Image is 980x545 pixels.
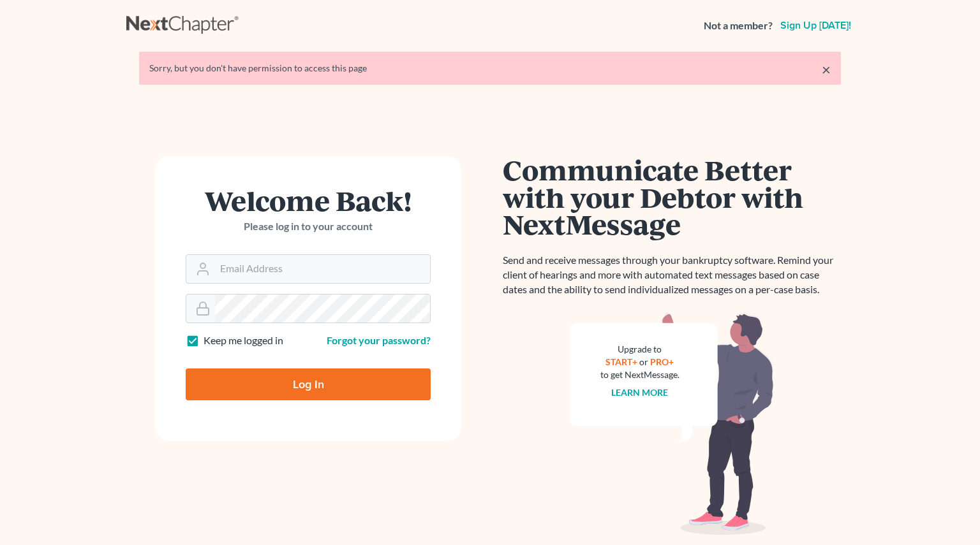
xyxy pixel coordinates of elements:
[822,62,831,77] a: ×
[612,387,669,398] a: Learn more
[600,368,679,381] div: to get NextMessage.
[704,18,773,33] strong: Not a member?
[149,62,831,75] div: Sorry, but you don't have permission to access this page
[186,187,431,214] h1: Welcome Back!
[186,219,431,234] p: Please log in to your account
[651,356,674,367] a: PRO+
[186,368,431,400] input: Log In
[778,20,854,31] a: Sign up [DATE]!
[327,334,431,346] a: Forgot your password?
[570,312,774,535] img: nextmessage_bg-59042aed3d76b12b5cd301f8e5b87938c9018125f34e5fa2b7a6b67550977c72.svg
[204,333,283,348] label: Keep me logged in
[503,156,841,238] h1: Communicate Better with your Debtor with NextMessage
[606,356,638,367] a: START+
[640,356,649,367] span: or
[600,343,679,356] div: Upgrade to
[503,253,841,297] p: Send and receive messages through your bankruptcy software. Remind your client of hearings and mo...
[215,255,430,283] input: Email Address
